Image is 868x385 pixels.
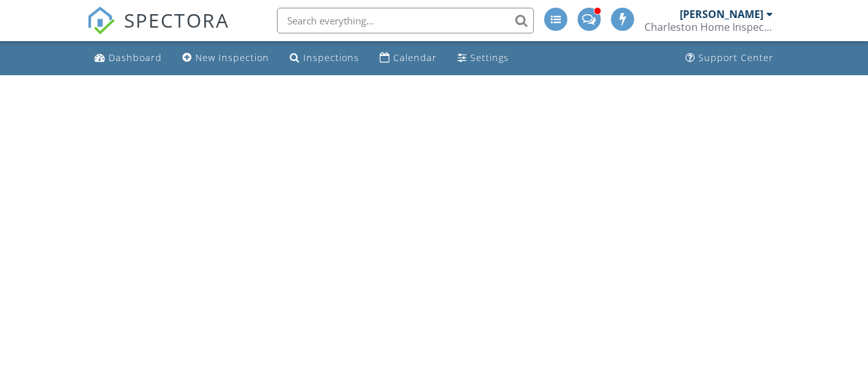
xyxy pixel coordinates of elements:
[195,51,269,64] div: New Inspection
[285,46,364,70] a: Inspections
[277,8,534,33] input: Search everything...
[393,51,437,64] div: Calendar
[680,46,779,70] a: Support Center
[375,46,442,70] a: Calendar
[698,51,774,64] div: Support Center
[109,51,162,64] div: Dashboard
[89,46,167,70] a: Dashboard
[124,6,229,33] span: SPECTORA
[177,46,274,70] a: New Inspection
[87,17,229,44] a: SPECTORA
[680,8,763,21] div: [PERSON_NAME]
[452,46,514,70] a: Settings
[303,51,359,64] div: Inspections
[87,6,115,35] img: The Best Home Inspection Software - Spectora
[470,51,509,64] div: Settings
[644,21,773,33] div: Charleston Home Inspection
